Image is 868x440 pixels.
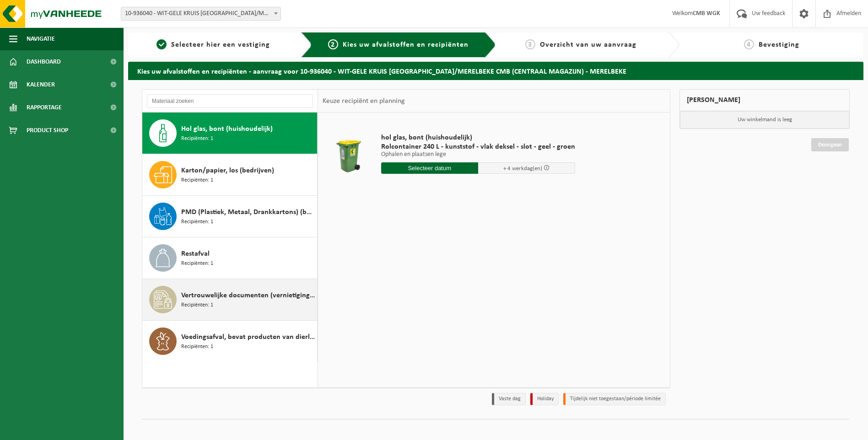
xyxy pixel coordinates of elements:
[27,27,55,50] span: Navigatie
[525,39,535,49] span: 3
[121,7,281,21] span: 10-936040 - WIT-GELE KRUIS OOST-VLAANDEREN/MERELBEKE CMB (CENTRAAL MAGAZIJN) - MERELBEKE
[181,218,213,226] span: Recipiënten: 1
[121,7,280,20] span: 10-936040 - WIT-GELE KRUIS OOST-VLAANDEREN/MERELBEKE CMB (CENTRAAL MAGAZIJN) - MERELBEKE
[530,393,559,405] li: Holiday
[181,123,273,134] span: Hol glas, bont (huishoudelijk)
[680,111,849,129] p: Uw winkelmand is leeg
[503,166,542,172] span: + 4 werkdag(en)
[318,90,410,113] div: Keuze recipiënt en planning
[181,259,213,268] span: Recipiënten: 1
[328,39,338,49] span: 2
[147,94,313,108] input: Materiaal zoeken
[811,138,849,151] a: Doorgaan
[181,301,213,310] span: Recipiënten: 1
[142,113,318,154] button: Hol glas, bont (huishoudelijk) Recipiënten: 1
[181,165,274,176] span: Karton/papier, los (bedrijven)
[181,343,213,351] span: Recipiënten: 1
[693,10,720,17] strong: CMB WGK
[381,162,478,174] input: Selecteer datum
[381,133,575,142] span: hol glas, bont (huishoudelijk)
[142,279,318,321] button: Vertrouwelijke documenten (vernietiging - recyclage) Recipiënten: 1
[142,321,318,362] button: Voedingsafval, bevat producten van dierlijke oorsprong, onverpakt, categorie 3 Recipiënten: 1
[128,62,863,80] h2: Kies uw afvalstoffen en recipiënten - aanvraag voor 10-936040 - WIT-GELE KRUIS [GEOGRAPHIC_DATA]/...
[133,39,294,50] a: 1Selecteer hier een vestiging
[27,50,61,73] span: Dashboard
[492,393,526,405] li: Vaste dag
[381,142,575,151] span: Rolcontainer 240 L - kunststof - vlak deksel - slot - geel - groen
[343,41,469,48] span: Kies uw afvalstoffen en recipiënten
[381,151,575,158] p: Ophalen en plaatsen lege
[181,176,213,185] span: Recipiënten: 1
[679,89,850,111] div: [PERSON_NAME]
[27,119,68,142] span: Product Shop
[27,73,55,96] span: Kalender
[142,196,318,237] button: PMD (Plastiek, Metaal, Drankkartons) (bedrijven) Recipiënten: 1
[563,393,666,405] li: Tijdelijk niet toegestaan/période limitée
[181,332,315,343] span: Voedingsafval, bevat producten van dierlijke oorsprong, onverpakt, categorie 3
[142,154,318,196] button: Karton/papier, los (bedrijven) Recipiënten: 1
[156,39,167,49] span: 1
[181,290,315,301] span: Vertrouwelijke documenten (vernietiging - recyclage)
[181,134,213,143] span: Recipiënten: 1
[181,248,210,259] span: Restafval
[27,96,62,119] span: Rapportage
[540,41,636,48] span: Overzicht van uw aanvraag
[171,41,270,48] span: Selecteer hier een vestiging
[744,39,754,49] span: 4
[181,207,315,218] span: PMD (Plastiek, Metaal, Drankkartons) (bedrijven)
[142,237,318,279] button: Restafval Recipiënten: 1
[759,41,799,48] span: Bevestiging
